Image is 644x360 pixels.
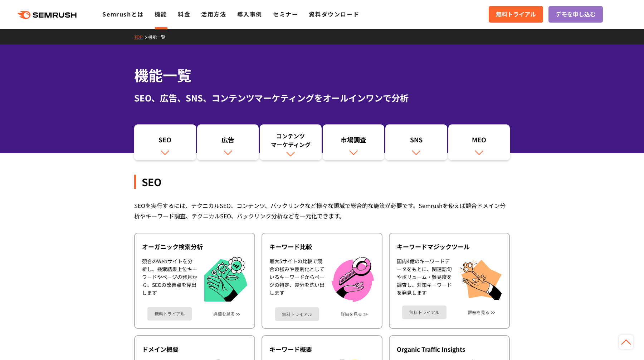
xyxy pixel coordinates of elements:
[397,257,452,300] div: 国内4億のキーワードデータをもとに、関連語句やボリューム・難易度を調査し、対策キーワードを発見します
[142,257,197,302] div: 競合のWebサイトを分析し、検索結果上位キーワードやページの発見から、SEOの改善点を見出します
[326,135,381,147] div: 市場調査
[134,91,510,104] div: SEO、広告、SNS、コンテンツマーケティングをオールインワンで分析
[556,10,596,19] span: デモを申し込む
[213,311,235,316] a: 詳細を見る
[448,124,510,160] a: MEO
[489,6,543,23] a: 無料トライアル
[309,10,359,18] a: 資料ダウンロード
[201,10,226,18] a: 活用方法
[201,135,255,147] div: 広告
[237,10,262,18] a: 導入事例
[548,6,603,23] a: デモを申し込む
[323,124,385,160] a: 市場調査
[263,132,318,149] div: コンテンツ マーケティング
[178,10,190,18] a: 料金
[204,257,247,302] img: オーガニック検索分析
[332,257,374,302] img: キーワード比較
[496,10,536,19] span: 無料トライアル
[148,34,171,40] a: 機能一覧
[269,242,375,251] div: キーワード比較
[102,10,143,18] a: Semrushとは
[389,135,444,147] div: SNS
[134,65,510,86] h1: 機能一覧
[197,124,259,160] a: 広告
[147,307,192,321] a: 無料トライアル
[269,345,375,354] div: キーワード概要
[273,10,298,18] a: セミナー
[134,34,148,40] a: TOP
[260,124,322,160] a: コンテンツマーケティング
[397,345,502,354] div: Organic Traffic Insights
[468,310,489,315] a: 詳細を見る
[269,257,325,302] div: 最大5サイトの比較で競合の強みや差別化としているキーワードからページの特定、差分を洗い出します
[134,124,196,160] a: SEO
[452,135,507,147] div: MEO
[341,312,362,317] a: 詳細を見る
[142,242,247,251] div: オーガニック検索分析
[275,307,319,321] a: 無料トライアル
[397,242,502,251] div: キーワードマジックツール
[142,345,247,354] div: ドメイン概要
[459,257,502,300] img: キーワードマジックツール
[134,175,510,189] div: SEO
[138,135,192,147] div: SEO
[134,200,510,221] div: SEOを実行するには、テクニカルSEO、コンテンツ、バックリンクなど様々な領域で総合的な施策が必要です。Semrushを使えば競合ドメイン分析やキーワード調査、テクニカルSEO、バックリンク分析...
[155,10,167,18] a: 機能
[385,124,447,160] a: SNS
[402,305,447,319] a: 無料トライアル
